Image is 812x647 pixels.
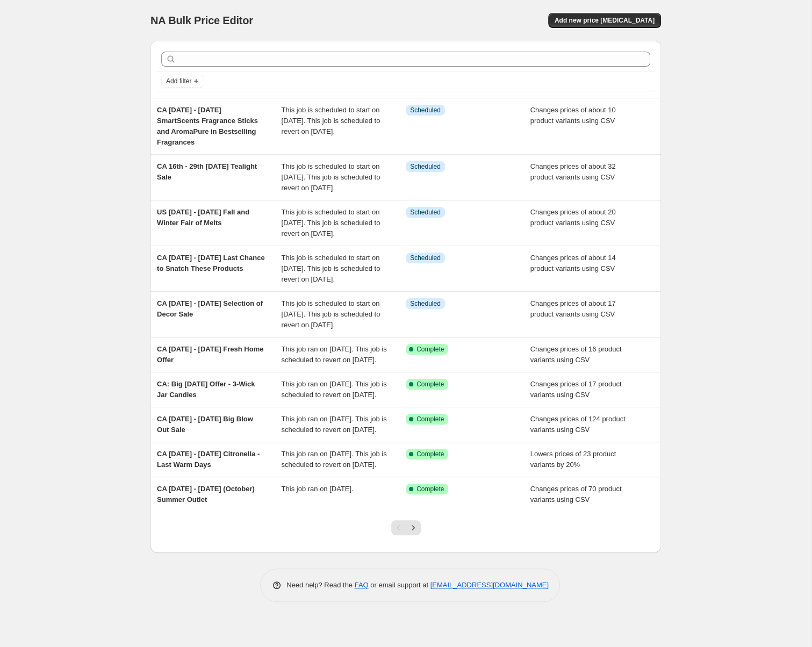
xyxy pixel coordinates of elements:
[410,208,441,217] span: Scheduled
[530,254,616,272] span: Changes prices of about 14 product variants using CSV
[286,581,355,589] span: Need help? Read the
[555,16,655,25] span: Add new price [MEDICAL_DATA]
[530,450,616,469] span: Lowers prices of 23 product variants by 20%
[548,13,661,28] button: Add new price [MEDICAL_DATA]
[530,485,622,504] span: Changes prices of 70 product variants using CSV
[157,380,255,399] span: CA: Big [DATE] Offer - 3-Wick Jar Candles
[166,77,191,85] span: Add filter
[157,450,260,469] span: CA [DATE] - [DATE] Citronella - Last Warm Days
[416,415,444,423] span: Complete
[282,485,354,493] span: This job ran on [DATE].
[416,450,444,458] span: Complete
[282,450,387,469] span: This job ran on [DATE]. This job is scheduled to revert on [DATE].
[157,345,263,364] span: CA [DATE] - [DATE] Fresh Home Offer
[157,485,255,504] span: CA [DATE] - [DATE] (October) Summer Outlet
[391,520,421,535] nav: Pagination
[282,415,387,434] span: This job ran on [DATE]. This job is scheduled to revert on [DATE].
[157,106,258,146] span: CA [DATE] - [DATE] SmartScents Fragrance Sticks and AromaPure in Bestselling Fragrances
[282,254,380,283] span: This job is scheduled to start on [DATE]. This job is scheduled to revert on [DATE].
[157,162,257,181] span: CA 16th - 29th [DATE] Tealight Sale
[282,345,387,364] span: This job ran on [DATE]. This job is scheduled to revert on [DATE].
[355,581,369,589] a: FAQ
[406,520,421,535] button: Next
[416,345,444,354] span: Complete
[410,162,441,171] span: Scheduled
[369,581,430,589] span: or email support at
[530,299,616,318] span: Changes prices of about 17 product variants using CSV
[416,485,444,493] span: Complete
[157,415,253,434] span: CA [DATE] - [DATE] Big Blow Out Sale
[530,380,622,399] span: Changes prices of 17 product variants using CSV
[410,106,441,114] span: Scheduled
[282,299,380,329] span: This job is scheduled to start on [DATE]. This job is scheduled to revert on [DATE].
[530,415,626,434] span: Changes prices of 124 product variants using CSV
[282,106,380,135] span: This job is scheduled to start on [DATE]. This job is scheduled to revert on [DATE].
[530,106,616,125] span: Changes prices of about 10 product variants using CSV
[530,208,616,227] span: Changes prices of about 20 product variants using CSV
[410,299,441,308] span: Scheduled
[430,581,549,589] a: [EMAIL_ADDRESS][DOMAIN_NAME]
[282,380,387,399] span: This job ran on [DATE]. This job is scheduled to revert on [DATE].
[157,299,263,318] span: CA [DATE] - [DATE] Selection of Decor Sale
[282,208,380,238] span: This job is scheduled to start on [DATE]. This job is scheduled to revert on [DATE].
[157,208,249,227] span: US [DATE] - [DATE] Fall and Winter Fair of Melts
[161,75,204,88] button: Add filter
[157,254,265,272] span: CA [DATE] - [DATE] Last Chance to Snatch These Products
[416,380,444,389] span: Complete
[530,162,616,181] span: Changes prices of about 32 product variants using CSV
[150,15,253,26] span: NA Bulk Price Editor
[282,162,380,192] span: This job is scheduled to start on [DATE]. This job is scheduled to revert on [DATE].
[410,254,441,262] span: Scheduled
[530,345,622,364] span: Changes prices of 16 product variants using CSV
